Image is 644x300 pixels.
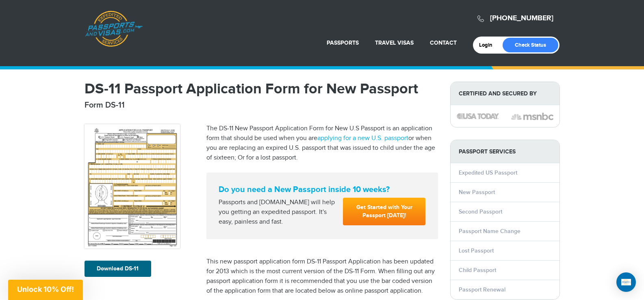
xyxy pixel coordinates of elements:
a: Child Passport [459,267,496,274]
div: Open Intercom Messenger [616,272,636,292]
h2: Form DS-11 [85,100,438,110]
img: image description [457,113,499,119]
strong: Certified and Secured by [451,82,559,105]
p: This new passport application form DS-11 Passport Application has been updated for 2013 which is ... [206,257,438,296]
img: image description [511,112,553,121]
a: New Passport [459,189,495,196]
a: [PHONE_NUMBER] [490,14,553,23]
strong: PASSPORT SERVICES [451,140,559,163]
a: Check Status [503,38,558,52]
a: Expedited US Passport [459,169,517,176]
span: Unlock 10% Off! [17,285,74,294]
a: Lost Passport [459,247,494,254]
a: Travel Visas [375,39,414,46]
a: Contact [430,39,457,46]
a: Login [479,42,498,48]
a: applying for a new U.S. passport [317,134,408,142]
a: Passports [327,39,359,46]
strong: Do you need a New Passport inside 10 weeks? [219,185,426,194]
a: Download DS-11 [85,261,151,277]
p: The DS-11 New Passport Application Form for New U.S Passport is an application form that should b... [206,124,438,163]
a: Passport Renewal [459,286,505,293]
a: Passports & [DOMAIN_NAME] [85,11,143,47]
a: Second Passport [459,208,502,215]
a: Get Started with Your Passport [DATE]! [343,198,425,225]
img: DS-11 [85,124,180,248]
h1: DS-11 Passport Application Form for New Passport [85,82,438,96]
div: Passports and [DOMAIN_NAME] will help you getting an expedited passport. It's easy, painless and ... [215,198,340,227]
iframe: Customer reviews powered by Trustpilot [206,239,438,247]
div: Unlock 10% Off! [8,280,83,300]
a: Passport Name Change [459,228,520,235]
